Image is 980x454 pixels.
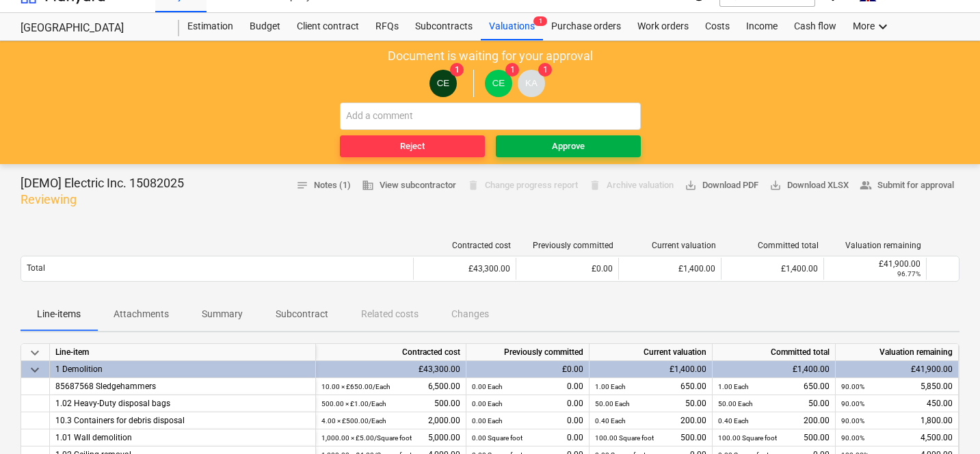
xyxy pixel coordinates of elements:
div: £1,400.00 [721,258,823,280]
small: 90.00% [841,383,864,390]
button: Download XLSX [764,175,854,196]
div: Previously committed [522,241,613,250]
div: More [845,13,899,40]
button: View subcontractor [356,175,462,196]
small: 50.00 Each [718,400,753,408]
p: Document is waiting for your approval [388,48,593,64]
div: 85687568 Sledgehammers [55,378,310,395]
small: 0.40 Each [718,417,749,425]
small: 10.00 × £650.00 / Each [321,383,390,390]
div: £41,900.00 [836,361,959,378]
div: 50.00 [595,395,706,412]
div: 1 Demolition [55,361,310,378]
div: 10.3 Containers for debris disposal [55,412,310,429]
span: business [362,179,374,191]
div: Current valuation [624,241,716,250]
i: keyboard_arrow_down [875,18,891,35]
span: CE [492,78,505,88]
span: View subcontractor [362,178,456,193]
span: Download XLSX [769,178,849,193]
div: 1,800.00 [841,412,953,429]
div: £1,400.00 [618,258,721,280]
span: 1 [538,63,552,77]
a: Costs [697,13,738,40]
div: 450.00 [841,395,953,412]
small: 96.77% [897,270,921,278]
div: Valuation remaining [830,241,921,250]
span: save_alt [769,179,782,191]
p: Summary [202,307,243,321]
a: Work orders [629,13,697,40]
p: Subcontract [276,307,328,321]
p: Reviewing [21,191,184,208]
span: Notes (1) [296,178,351,193]
div: 5,000.00 [321,429,460,446]
div: Budget [241,13,289,40]
span: 1 [450,63,464,77]
div: Previously committed [466,344,590,361]
a: Cash flow [786,13,845,40]
span: people_alt [860,179,872,191]
div: Approve [552,139,585,155]
a: Estimation [179,13,241,40]
small: 90.00% [841,400,864,408]
small: 0.00 Square foot [472,434,522,442]
p: [DEMO] Electric Inc. 15082025 [21,175,184,191]
div: £0.00 [466,361,590,378]
div: 1.01 Wall demolition [55,429,310,446]
div: 200.00 [595,412,706,429]
div: £41,900.00 [830,259,921,269]
span: KA [525,78,538,88]
span: keyboard_arrow_down [27,345,43,361]
a: Subcontracts [407,13,481,40]
span: keyboard_arrow_down [27,362,43,378]
iframe: Chat Widget [912,388,980,454]
small: 90.00% [841,417,864,425]
span: CE [437,78,450,88]
button: Download PDF [679,175,764,196]
div: Contracted cost [419,241,511,250]
small: 500.00 × £1.00 / Each [321,400,386,408]
div: 650.00 [595,378,706,395]
small: 1,000.00 × £5.00 / Square foot [321,434,412,442]
div: 5,850.00 [841,378,953,395]
p: Attachments [114,307,169,321]
small: 1.00 Each [718,383,749,390]
div: 0.00 [472,395,583,412]
div: 50.00 [718,395,830,412]
button: Submit for approval [854,175,959,196]
small: 0.00 Each [472,400,503,408]
button: Approve [496,135,641,157]
div: Committed total [713,344,836,361]
div: Carl Edlund [429,70,457,97]
div: 500.00 [718,429,830,446]
input: Add a comment [340,103,641,130]
a: RFQs [367,13,407,40]
div: 0.00 [472,429,583,446]
span: Download PDF [685,178,758,193]
a: Valuations1 [481,13,543,40]
div: 6,500.00 [321,378,460,395]
a: Income [738,13,786,40]
div: £0.00 [516,258,618,280]
div: Valuation remaining [836,344,959,361]
a: Client contract [289,13,367,40]
div: £1,400.00 [590,361,713,378]
button: Notes (1) [291,175,356,196]
div: Valuations [481,13,543,40]
div: Kelly Admin [518,70,545,97]
button: Reject [340,135,485,157]
div: 0.00 [472,378,583,395]
small: 0.40 Each [595,417,626,425]
div: Committed total [727,241,819,250]
small: 1.00 Each [595,383,626,390]
div: £43,300.00 [316,361,466,378]
div: Purchase orders [543,13,629,40]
